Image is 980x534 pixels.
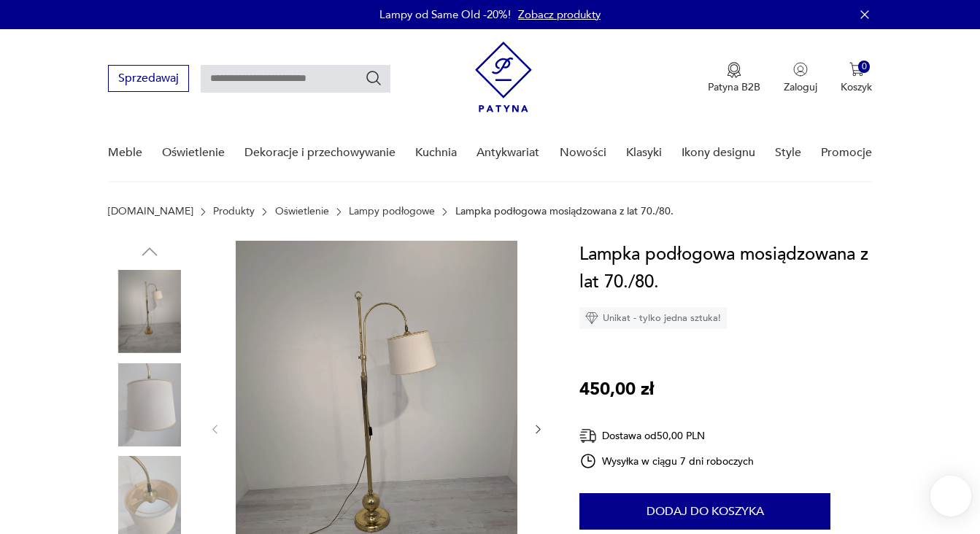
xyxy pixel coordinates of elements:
[775,125,801,181] a: Style
[585,311,598,325] img: Ikona diamentu
[784,62,817,94] button: Zaloguj
[841,62,872,94] button: 0Koszyk
[579,241,885,296] h1: Lampka podłogowa mosiądzowana z lat 70./80.
[708,80,760,94] p: Patyna B2B
[930,476,971,516] iframe: Smartsupp widget button
[579,452,755,470] div: Wysyłka w ciągu 7 dni roboczych
[475,42,532,112] img: Patyna - sklep z meblami i dekoracjami vintage
[579,493,830,530] button: Dodaj do koszyka
[858,61,871,73] div: 0
[477,125,539,181] a: Antykwariat
[849,62,864,77] img: Ikona koszyka
[365,69,382,87] button: Szukaj
[793,62,808,77] img: Ikonka użytkownika
[727,62,741,78] img: Ikona medalu
[415,125,457,181] a: Kuchnia
[162,125,225,181] a: Oświetlenie
[108,270,191,353] img: Zdjęcie produktu Lampka podłogowa mosiądzowana z lat 70./80.
[708,62,760,94] button: Patyna B2B
[626,125,662,181] a: Klasyki
[518,7,601,22] a: Zobacz produkty
[349,206,435,217] a: Lampy podłogowe
[455,206,674,217] p: Lampka podłogowa mosiądzowana z lat 70./80.
[708,62,760,94] a: Ikona medaluPatyna B2B
[108,206,193,217] a: [DOMAIN_NAME]
[275,206,329,217] a: Oświetlenie
[108,65,189,92] button: Sprzedawaj
[244,125,396,181] a: Dekoracje i przechowywanie
[213,206,255,217] a: Produkty
[108,125,142,181] a: Meble
[579,427,755,445] div: Dostawa od 50,00 PLN
[108,74,189,85] a: Sprzedawaj
[560,125,606,181] a: Nowości
[379,7,511,22] p: Lampy od Same Old -20%!
[579,427,597,445] img: Ikona dostawy
[821,125,872,181] a: Promocje
[682,125,755,181] a: Ikony designu
[841,80,872,94] p: Koszyk
[108,363,191,446] img: Zdjęcie produktu Lampka podłogowa mosiądzowana z lat 70./80.
[579,307,727,329] div: Unikat - tylko jedna sztuka!
[579,376,654,403] p: 450,00 zł
[784,80,817,94] p: Zaloguj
